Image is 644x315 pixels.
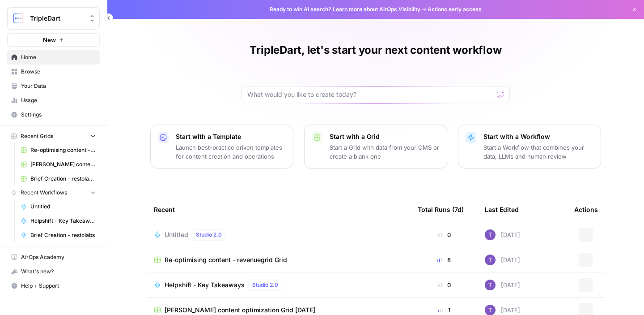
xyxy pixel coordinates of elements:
div: What's new? [8,265,99,278]
p: Start a Grid with data from your CMS or create a blank one [330,143,440,161]
span: Untitled [30,203,96,211]
div: 1 [418,306,470,315]
span: Studio 2.0 [252,281,278,289]
span: Re-optimising content - revenuegrid Grid [165,255,287,264]
div: Actions [574,197,598,222]
span: [PERSON_NAME] content optimization Grid [DATE] [30,160,96,168]
span: TripleDart [30,14,84,23]
button: Workspace: TripleDart [7,7,100,30]
div: 8 [418,255,470,264]
div: 0 [418,280,470,289]
a: Settings [7,108,100,122]
a: Learn more [333,6,362,13]
span: Usage [21,96,96,104]
span: Helpshift - Key Takeaways [30,217,96,225]
img: ogabi26qpshj0n8lpzr7tvse760o [485,255,496,265]
img: ogabi26qpshj0n8lpzr7tvse760o [485,280,496,290]
a: Re-optimising content - revenuegrid Grid [154,255,403,264]
a: AirOps Academy [7,250,100,264]
span: Actions early access [428,5,482,13]
a: [PERSON_NAME] content optimization Grid [DATE] [17,157,100,172]
h1: TripleDart, let's start your next content workflow [250,43,501,57]
p: Start with a Workflow [483,132,593,141]
input: What would you like to create today? [247,90,493,99]
div: Last Edited [485,197,519,222]
img: TripleDart Logo [10,10,26,26]
button: Recent Grids [7,129,100,143]
a: Brief Creation - restolabs Grid (1) [17,172,100,186]
span: Recent Grids [21,132,53,140]
button: What's new? [7,264,100,279]
span: Settings [21,111,96,119]
span: Recent Workflows [21,189,67,197]
div: Recent [154,197,403,222]
p: Launch best-practice driven templates for content creation and operations [176,143,286,161]
span: [PERSON_NAME] content optimization Grid [DATE] [165,306,315,315]
span: Brief Creation - restolabs Grid (1) [30,175,96,183]
a: [PERSON_NAME] content optimization Grid [DATE] [154,306,403,315]
span: Browse [21,68,96,76]
a: Untitled [17,199,100,214]
p: Start a Workflow that combines your data, LLMs and human review [483,143,593,161]
a: Brief Creation - restolabs [17,228,100,242]
span: Untitled [165,230,188,239]
span: Ready to win AI search? about AirOps Visibility [270,5,420,13]
span: Home [21,53,96,61]
span: Brief Creation - restolabs [30,231,96,239]
span: New [43,35,56,44]
span: Studio 2.0 [196,231,222,239]
button: Recent Workflows [7,186,100,199]
div: [DATE] [485,255,520,265]
img: ogabi26qpshj0n8lpzr7tvse760o [485,229,496,240]
span: AirOps Academy [21,253,96,261]
div: [DATE] [485,280,520,290]
a: Your Data [7,79,100,93]
button: Start with a WorkflowStart a Workflow that combines your data, LLMs and human review [458,125,601,168]
a: UntitledStudio 2.0 [154,229,403,240]
a: Helpshift - Key Takeaways [17,214,100,228]
div: 0 [418,230,470,239]
div: [DATE] [485,229,520,240]
button: Help + Support [7,279,100,293]
button: Start with a GridStart a Grid with data from your CMS or create a blank one [304,125,447,168]
p: Start with a Grid [330,132,440,141]
button: Start with a TemplateLaunch best-practice driven templates for content creation and operations [150,125,293,168]
span: Re-optimising content - revenuegrid Grid [30,146,96,154]
a: Browse [7,65,100,79]
span: Help + Support [21,282,96,290]
div: Total Runs (7d) [418,197,464,222]
a: Home [7,50,100,65]
button: New [7,33,100,47]
a: Helpshift - Key TakeawaysStudio 2.0 [154,280,403,290]
a: Usage [7,93,100,108]
span: Helpshift - Key Takeaways [165,280,245,289]
p: Start with a Template [176,132,286,141]
span: Your Data [21,82,96,90]
a: Re-optimising content - revenuegrid Grid [17,143,100,157]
